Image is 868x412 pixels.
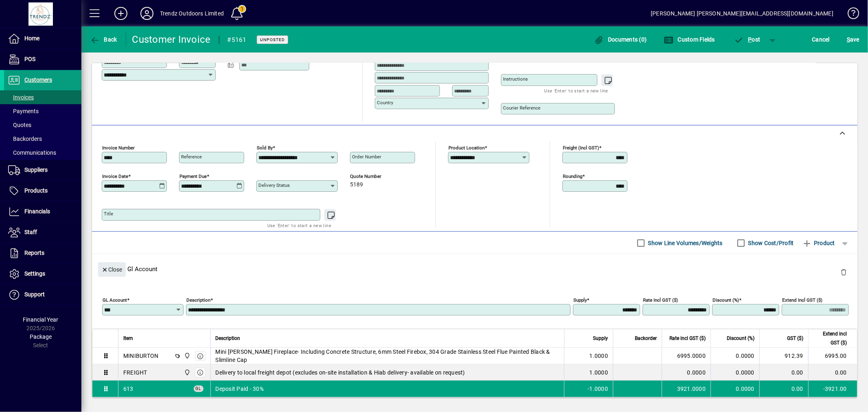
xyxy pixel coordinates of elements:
[782,297,822,303] mat-label: Extend incl GST ($)
[798,236,839,250] button: Product
[8,94,34,101] span: Invoices
[594,36,647,43] span: Documents (0)
[160,7,224,20] div: Trendz Outdoors Limited
[847,36,850,43] span: S
[711,381,759,397] td: 0.0000
[108,6,134,21] button: Add
[748,36,752,43] span: P
[4,49,81,70] a: POS
[787,334,803,343] span: GST ($)
[24,229,37,235] span: Staff
[8,108,39,114] span: Payments
[350,182,363,188] span: 5189
[182,368,191,377] span: New Plymouth
[808,348,857,364] td: 6995.00
[350,174,399,179] span: Quote number
[24,270,45,277] span: Settings
[257,145,273,151] mat-label: Sold by
[734,36,761,43] span: ost
[101,263,122,276] span: Close
[563,145,599,151] mat-label: Freight (incl GST)
[267,221,331,230] mat-hint: Use 'Enter' to start a new line
[503,76,528,82] mat-label: Instructions
[102,145,135,151] mat-label: Invoice number
[216,348,560,364] span: Mini [PERSON_NAME] Fireplace- Including Concrete Structure, 6mm Steel Firebox, 304 Grade Stainles...
[4,181,81,201] a: Products
[260,37,285,42] span: Unposted
[730,32,765,47] button: Post
[182,351,191,360] span: New Plymouth
[592,32,649,47] button: Documents (0)
[24,77,52,83] span: Customers
[88,32,119,47] button: Back
[664,36,715,43] span: Custom Fields
[643,297,678,303] mat-label: Rate incl GST ($)
[4,243,81,263] a: Reports
[662,32,717,47] button: Custom Fields
[810,32,832,47] button: Cancel
[216,368,465,377] span: Delivery to local freight depot (excludes on-site installation & Hiab delivery- available on requ...
[179,173,207,179] mat-label: Payment due
[196,386,201,391] span: GL
[759,348,808,364] td: 912.39
[103,297,127,303] mat-label: GL Account
[4,222,81,243] a: Staff
[377,100,393,105] mat-label: Country
[842,2,858,28] a: Knowledge Base
[98,262,126,277] button: Close
[667,368,706,377] div: 0.0000
[812,33,830,46] span: Cancel
[23,316,59,323] span: Financial Year
[590,368,608,377] span: 1.0000
[181,154,202,160] mat-label: Reference
[563,173,582,179] mat-label: Rounding
[448,145,485,151] mat-label: Product location
[713,297,739,303] mat-label: Discount (%)
[4,146,81,160] a: Communications
[216,385,264,393] span: Deposit Paid - 30%
[216,334,241,343] span: Description
[808,364,857,381] td: 0.00
[4,132,81,146] a: Backorders
[24,187,48,194] span: Products
[4,90,81,104] a: Invoices
[759,381,808,397] td: 0.00
[104,211,113,217] mat-label: Title
[573,297,587,303] mat-label: Supply
[834,268,853,276] app-page-header-button: Delete
[667,352,706,360] div: 6995.0000
[8,136,42,142] span: Backorders
[727,334,754,343] span: Discount (%)
[834,262,853,282] button: Delete
[711,348,759,364] td: 0.0000
[759,364,808,381] td: 0.00
[8,122,31,128] span: Quotes
[544,86,608,95] mat-hint: Use 'Enter' to start a new line
[4,104,81,118] a: Payments
[4,118,81,132] a: Quotes
[635,334,657,343] span: Backorder
[24,291,45,298] span: Support
[132,33,211,46] div: Customer Invoice
[134,6,160,21] button: Profile
[590,352,608,360] span: 1.0000
[802,237,835,250] span: Product
[123,334,133,343] span: Item
[808,381,857,397] td: -3921.00
[4,264,81,284] a: Settings
[593,334,608,343] span: Supply
[4,202,81,222] a: Financials
[4,285,81,305] a: Support
[24,35,39,42] span: Home
[588,385,608,393] span: -1.0000
[24,208,50,215] span: Financials
[8,149,56,156] span: Communications
[847,33,859,46] span: ave
[24,167,48,173] span: Suppliers
[258,182,290,188] mat-label: Delivery status
[90,36,117,43] span: Back
[4,28,81,49] a: Home
[647,239,723,247] label: Show Line Volumes/Weights
[845,32,861,47] button: Save
[123,368,147,377] div: FREIGHT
